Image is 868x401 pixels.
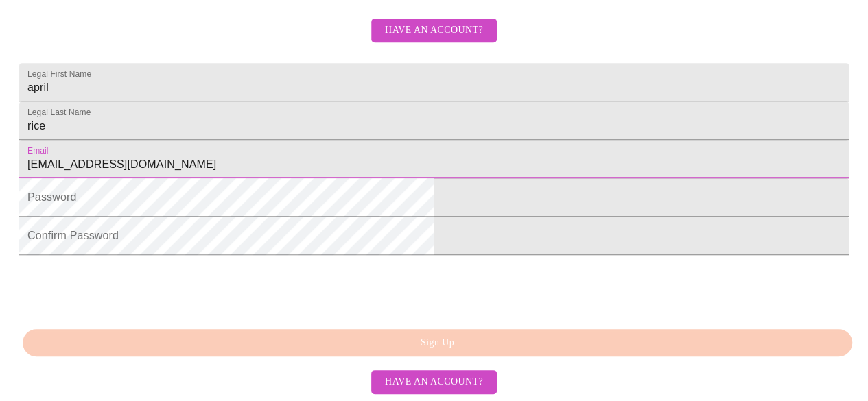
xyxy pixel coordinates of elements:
button: Have an account? [371,19,497,42]
span: Have an account? [385,22,483,39]
iframe: reCAPTCHA [19,262,228,315]
button: Have an account? [371,370,497,394]
span: Have an account? [385,374,483,391]
a: Have an account? [368,375,500,387]
a: Have an account? [368,34,500,45]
